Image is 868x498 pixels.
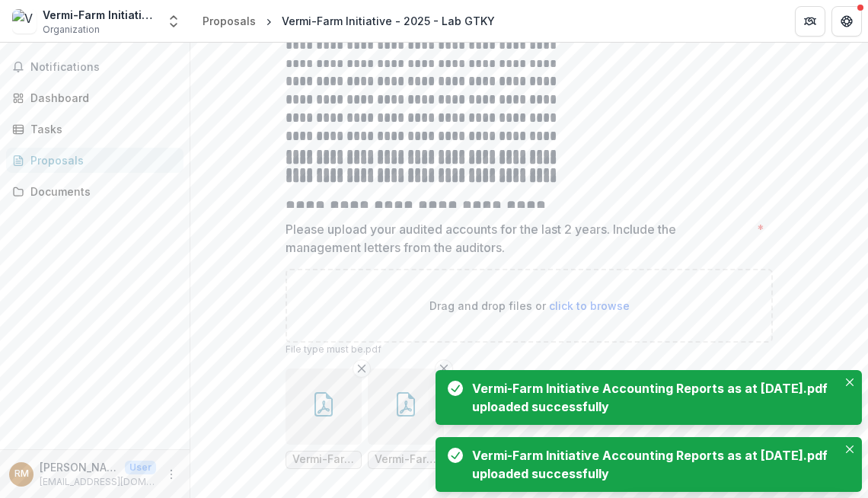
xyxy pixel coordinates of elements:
p: [EMAIL_ADDRESS][DOMAIN_NAME] [40,475,156,489]
button: Close [841,373,859,391]
p: Drag and drop files or [429,298,630,314]
div: Vermi-Farm Initiative LTD [43,7,157,23]
div: Vermi-Farm Initiative Accounting Reports as at [DATE].pdf uploaded successfully [472,446,831,483]
button: Notifications [6,55,183,79]
a: Proposals [6,148,183,173]
span: Vermi-Farm Initiative Accounting Reports as at [DATE].pdf [375,453,437,466]
div: Dashboard [30,90,171,106]
div: Royford Mutegi [14,469,29,479]
div: Proposals [30,152,171,168]
button: Remove File [353,359,371,378]
a: Dashboard [6,85,183,110]
a: Proposals [196,10,262,32]
p: Please upload your audited accounts for the last 2 years. Include the management letters from the... [286,220,751,257]
div: Tasks [30,121,171,137]
img: Vermi-Farm Initiative LTD [12,9,37,34]
div: Remove FileVermi-Farm Initiative Accounting Reports as at [DATE].pdf [368,369,444,469]
div: Vermi-Farm Initiative Accounting Reports as at [DATE].pdf uploaded successfully [472,379,831,416]
div: Proposals [203,13,256,29]
span: Organization [43,23,100,37]
button: Get Help [831,6,862,37]
button: Open entity switcher [163,6,184,37]
button: Partners [795,6,825,37]
p: User [125,461,156,474]
div: Vermi-Farm Initiative - 2025 - Lab GTKY [282,13,495,29]
a: Tasks [6,117,183,142]
button: Close [841,440,859,458]
nav: breadcrumb [196,10,501,32]
div: Remove FileVermi-Farm Initiative Accounting Reports as at [DATE].pdf [286,369,362,469]
span: Vermi-Farm Initiative Accounting Reports as at [DATE].pdf [292,453,355,466]
span: Notifications [30,61,177,74]
p: [PERSON_NAME] [40,459,119,475]
div: Documents [30,184,171,200]
a: Documents [6,179,183,204]
button: Remove File [435,359,453,378]
button: More [162,465,180,484]
p: File type must be .pdf [286,343,773,356]
span: click to browse [549,299,630,312]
